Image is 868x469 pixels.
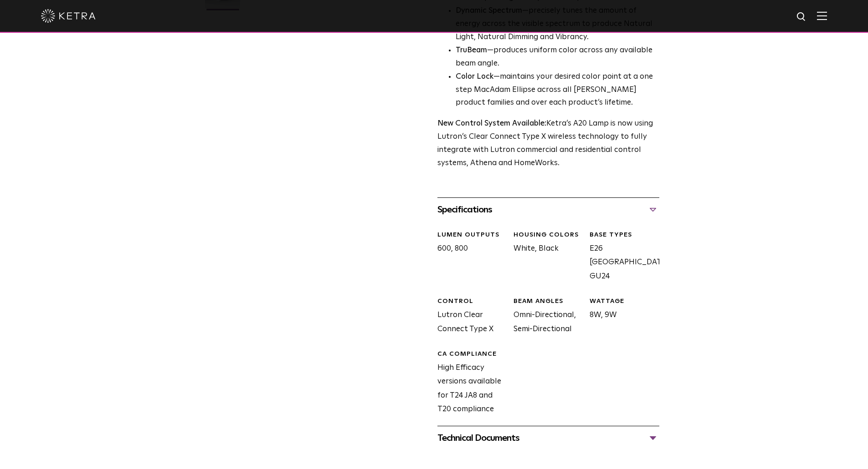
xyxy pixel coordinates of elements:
[590,231,659,240] div: BASE TYPES
[817,11,827,20] img: Hamburger%20Nav.svg
[507,231,583,283] div: White, Black
[41,9,96,23] img: ketra-logo-2019-white
[437,350,507,359] div: CA Compliance
[583,297,659,336] div: 8W, 9W
[431,231,507,283] div: 600, 800
[437,297,507,306] div: CONTROL
[590,297,659,306] div: WATTAGE
[583,231,659,283] div: E26 [GEOGRAPHIC_DATA], GU24
[456,73,493,81] strong: Color Lock
[437,231,507,240] div: LUMEN OUTPUTS
[514,297,583,306] div: BEAM ANGLES
[431,297,507,336] div: Lutron Clear Connect Type X
[437,431,659,445] div: Technical Documents
[456,71,659,110] li: —maintains your desired color point at a one step MacAdam Ellipse across all [PERSON_NAME] produc...
[796,11,807,23] img: search icon
[507,297,583,336] div: Omni-Directional, Semi-Directional
[456,46,487,54] strong: TruBeam
[431,350,507,417] div: High Efficacy versions available for T24 JA8 and T20 compliance
[437,120,546,127] strong: New Control System Available:
[514,231,583,240] div: HOUSING COLORS
[437,202,659,217] div: Specifications
[456,44,659,71] li: —produces uniform color across any available beam angle.
[437,117,659,170] p: Ketra’s A20 Lamp is now using Lutron’s Clear Connect Type X wireless technology to fully integrat...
